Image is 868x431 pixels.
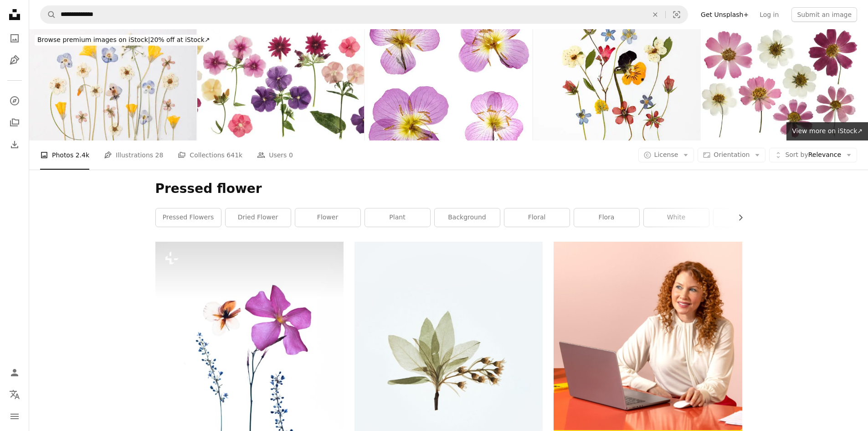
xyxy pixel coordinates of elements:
button: Visual search [666,6,688,23]
button: Submit an image [791,7,857,22]
button: scroll list to the right [732,208,742,227]
span: Relevance [785,151,841,160]
span: 28 [155,150,164,160]
a: Photos [5,29,24,47]
h1: Pressed flower [155,181,742,197]
span: 0 [289,150,293,160]
span: Orientation [714,151,750,158]
a: Illustrations [5,51,24,69]
span: 20% off at iStock ↗ [37,36,210,43]
img: Primroses Isolated on White XXXL [365,29,532,140]
a: View more on iStock↗ [786,122,868,140]
a: Get Unsplash+ [695,7,754,22]
a: Browse premium images on iStock|20% off at iStock↗ [29,29,218,51]
a: plant [365,208,430,227]
a: Users 0 [257,140,293,170]
a: Illustrations 28 [104,140,163,170]
img: Variation of garden flowers [29,29,196,140]
a: Download History [5,135,24,154]
a: Explore [5,92,24,110]
button: Clear [645,6,665,23]
a: flower [295,208,360,227]
a: Collections [5,114,24,132]
button: Search Unsplash [41,6,56,23]
span: Sort by [785,151,808,158]
a: Collections 641k [178,140,242,170]
a: pressed flowers [156,208,221,227]
button: Sort byRelevance [769,148,857,162]
button: Language [5,385,24,404]
img: Assorted dried wildflowers arranged against white background [533,29,700,140]
a: floral [504,208,570,227]
img: Pressed and dried flowers cosmos, cosmea isolated on white background. For use in scrapbooking, f... [701,29,868,140]
a: a group of flowers [155,379,344,387]
a: Log in [754,7,784,22]
button: Menu [5,407,24,426]
span: 641k [226,150,242,160]
a: white [644,208,709,227]
a: Log in / Sign up [5,363,24,382]
span: License [654,151,678,158]
img: Pressed and dried delicate flowers phlox, isolated on white background. For use in scrapbooking, ... [197,29,365,140]
a: flora [574,208,639,227]
img: file-1722962837469-d5d3a3dee0c7image [554,242,742,430]
button: License [638,148,694,162]
a: background [435,208,500,227]
a: yellow flowers [354,355,543,363]
span: View more on iStock ↗ [792,127,863,135]
button: Orientation [698,148,765,162]
a: blossom [714,208,779,227]
form: Find visuals sitewide [40,5,688,24]
span: Browse premium images on iStock | [37,36,150,43]
a: dried flower [226,208,291,227]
